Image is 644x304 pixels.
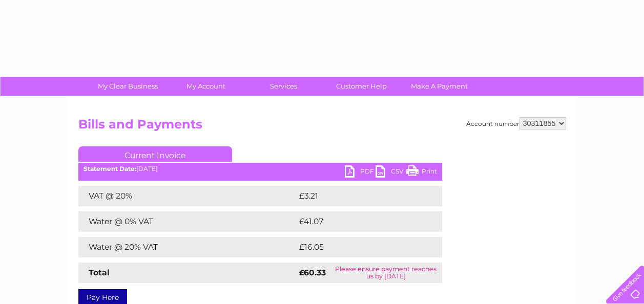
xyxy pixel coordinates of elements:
[406,165,437,180] a: Print
[297,186,417,206] td: £3.21
[78,186,297,206] td: VAT @ 20%
[345,165,376,180] a: PDF
[466,117,566,129] div: Account number
[78,117,566,137] h2: Bills and Payments
[84,165,136,172] b: Statement Date:
[299,268,326,277] strong: £60.33
[297,211,421,232] td: £41.07
[397,77,482,96] a: Make A Payment
[330,263,442,283] td: Please ensure payment reaches us by [DATE]
[241,77,326,96] a: Services
[86,77,170,96] a: My Clear Business
[78,211,297,232] td: Water @ 0% VAT
[163,77,248,96] a: My Account
[78,237,297,257] td: Water @ 20% VAT
[376,165,406,180] a: CSV
[89,268,110,277] strong: Total
[78,146,232,162] a: Current Invoice
[78,165,442,172] div: [DATE]
[297,237,421,257] td: £16.05
[319,77,404,96] a: Customer Help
